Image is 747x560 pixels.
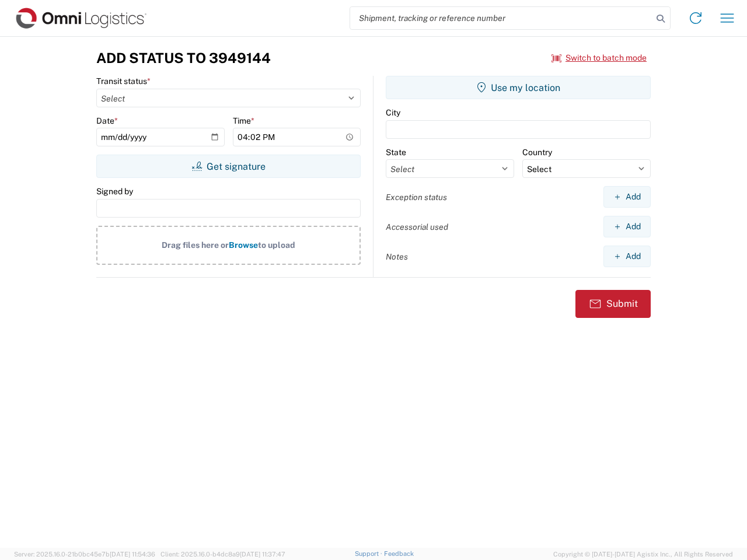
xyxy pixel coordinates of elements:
[96,155,361,178] button: Get signature
[386,76,651,99] button: Use my location
[160,551,285,558] span: Client: 2025.16.0-b4dc8a9
[96,116,118,126] label: Date
[96,186,133,197] label: Signed by
[384,550,414,557] a: Feedback
[603,186,651,208] button: Add
[96,50,271,66] h3: Add Status to 3949144
[386,222,448,232] label: Accessorial used
[96,76,151,86] label: Transit status
[110,551,155,558] span: [DATE] 11:54:36
[603,246,651,267] button: Add
[522,147,552,157] label: Country
[233,116,254,126] label: Time
[14,551,155,558] span: Server: 2025.16.0-21b0bc45e7b
[350,7,652,29] input: Shipment, tracking or reference number
[386,147,406,157] label: State
[386,251,408,262] label: Notes
[162,240,229,250] span: Drag files here or
[355,550,384,557] a: Support
[240,551,285,558] span: [DATE] 11:37:47
[575,290,651,318] button: Submit
[553,549,733,559] span: Copyright © [DATE]-[DATE] Agistix Inc., All Rights Reserved
[551,48,647,68] button: Switch to batch mode
[229,240,258,250] span: Browse
[386,192,447,202] label: Exception status
[258,240,295,250] span: to upload
[386,107,400,118] label: City
[603,216,651,237] button: Add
